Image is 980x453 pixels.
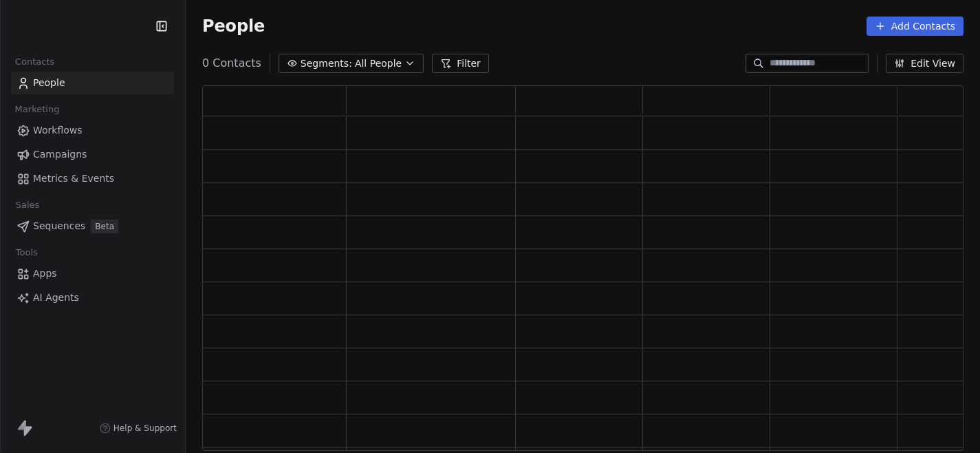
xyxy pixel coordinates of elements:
button: Add Contacts [867,17,963,36]
a: Workflows [11,119,174,142]
a: Campaigns [11,143,174,166]
a: People [11,72,174,94]
a: Apps [11,262,174,285]
span: People [202,16,265,36]
span: Help & Support [113,423,177,434]
span: Marketing [9,99,65,120]
span: Contacts [9,52,61,72]
span: AI Agents [33,291,79,305]
span: Segments: [301,56,352,71]
a: AI Agents [11,286,174,309]
span: Metrics & Events [33,171,114,186]
span: Tools [10,242,43,263]
a: Metrics & Events [11,167,174,190]
button: Filter [432,54,489,73]
span: Campaigns [33,147,87,162]
span: 0 Contacts [202,55,261,72]
span: Sales [10,195,45,215]
span: Apps [33,266,57,281]
a: Help & Support [100,423,177,434]
span: Workflows [33,123,83,138]
a: SequencesBeta [11,215,174,238]
span: Beta [91,220,118,233]
button: Edit View [886,54,963,73]
span: People [33,76,65,90]
span: All People [355,56,402,71]
span: Sequences [33,219,85,233]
